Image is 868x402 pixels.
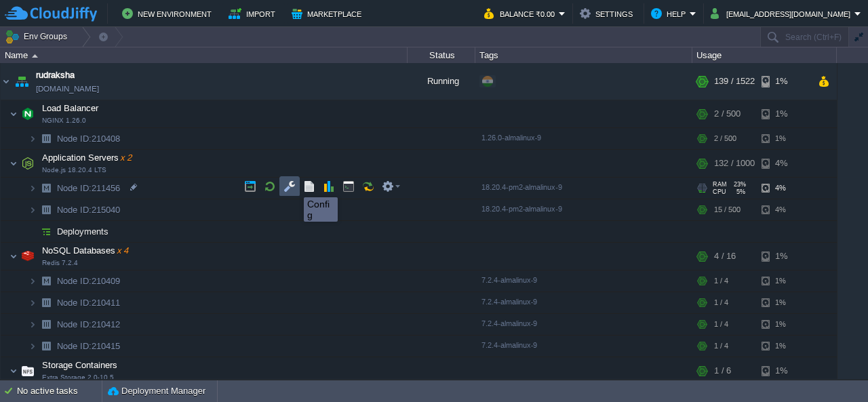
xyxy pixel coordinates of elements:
[56,275,122,287] a: Node ID:210409
[37,336,56,357] img: AMDAwAAAACH5BAEAAAAALAAAAAABAAEAAAICRAEAOw==
[41,152,134,163] span: Application Servers
[28,336,37,357] img: AMDAwAAAACH5BAEAAAAALAAAAAABAAEAAAICRAEAOw==
[37,314,56,335] img: AMDAwAAAACH5BAEAAAAALAAAAAABAAEAAAICRAEAOw==
[32,54,38,58] img: AMDAwAAAACH5BAEAAAAALAAAAAABAAEAAAICRAEAOw==
[714,63,755,100] div: 139 / 1522
[762,314,806,335] div: 1%
[56,340,122,352] a: Node ID:210415
[56,226,111,237] a: Deployments
[476,47,692,63] div: Tags
[41,245,130,256] a: NoSQL Databasesx 4Redis 7.2.4
[762,150,806,177] div: 4%
[42,117,86,125] span: NGINX 1.26.0
[56,133,122,144] a: Node ID:210408
[481,183,562,191] span: 18.20.4-pm2-almalinux-9
[713,188,726,195] span: CPU
[56,319,122,330] span: 210412
[41,359,119,371] span: Storage Containers
[693,47,836,63] div: Usage
[408,47,475,63] div: Status
[28,221,37,242] img: AMDAwAAAACH5BAEAAAAALAAAAAABAAEAAAICRAEAOw==
[714,128,736,149] div: 2 / 500
[56,275,122,287] span: 210409
[714,100,741,127] div: 2 / 500
[56,297,122,308] span: 210411
[57,276,92,286] span: Node ID:
[762,199,806,220] div: 4%
[762,336,806,357] div: 1%
[713,181,727,188] span: RAM
[408,63,475,100] div: Running
[56,319,122,330] a: Node ID:210412
[36,82,99,96] a: [DOMAIN_NAME]
[41,245,130,256] span: NoSQL Databases
[762,243,806,270] div: 1%
[12,63,31,100] img: AMDAwAAAACH5BAEAAAAALAAAAAABAAEAAAICRAEAOw==
[41,153,134,163] a: Application Serversx 2Node.js 18.20.4 LTS
[714,357,731,384] div: 1 / 6
[714,336,728,357] div: 1 / 4
[484,5,559,22] button: Balance ₹0.00
[28,314,37,335] img: AMDAwAAAACH5BAEAAAAALAAAAAABAAEAAAICRAEAOw==
[28,178,37,199] img: AMDAwAAAACH5BAEAAAAALAAAAAABAAEAAAICRAEAOw==
[28,199,37,220] img: AMDAwAAAACH5BAEAAAAALAAAAAABAAEAAAICRAEAOw==
[56,133,122,144] span: 210408
[41,102,100,114] span: Load Balancer
[229,5,279,22] button: Import
[9,150,18,177] img: AMDAwAAAACH5BAEAAAAALAAAAAABAAEAAAICRAEAOw==
[57,319,92,329] span: Node ID:
[762,100,806,127] div: 1%
[115,245,129,256] span: x 4
[57,341,92,351] span: Node ID:
[57,205,92,215] span: Node ID:
[711,5,854,22] button: [EMAIL_ADDRESS][DOMAIN_NAME]
[37,270,56,292] img: AMDAwAAAACH5BAEAAAAALAAAAAABAAEAAAICRAEAOw==
[122,5,216,22] button: New Environment
[37,292,56,313] img: AMDAwAAAACH5BAEAAAAALAAAAAABAAEAAAICRAEAOw==
[56,340,122,352] span: 210415
[714,314,728,335] div: 1 / 4
[9,243,18,270] img: AMDAwAAAACH5BAEAAAAALAAAAAABAAEAAAICRAEAOw==
[18,100,37,127] img: AMDAwAAAACH5BAEAAAAALAAAAAABAAEAAAICRAEAOw==
[1,63,12,100] img: AMDAwAAAACH5BAEAAAAALAAAAAABAAEAAAICRAEAOw==
[292,5,366,22] button: Marketplace
[37,221,56,242] img: AMDAwAAAACH5BAEAAAAALAAAAAABAAEAAAICRAEAOw==
[9,100,18,127] img: AMDAwAAAACH5BAEAAAAALAAAAAABAAEAAAICRAEAOw==
[42,259,78,267] span: Redis 7.2.4
[108,384,205,398] button: Deployment Manager
[56,182,122,194] a: Node ID:211456
[732,181,746,188] span: 23%
[714,270,728,292] div: 1 / 4
[762,292,806,313] div: 1%
[5,27,72,46] button: Env Groups
[5,5,97,22] img: CloudJiffy
[42,166,106,174] span: Node.js 18.20.4 LTS
[18,150,37,177] img: AMDAwAAAACH5BAEAAAAALAAAAAABAAEAAAICRAEAOw==
[36,68,75,82] span: rudraksha
[18,243,37,270] img: AMDAwAAAACH5BAEAAAAALAAAAAABAAEAAAICRAEAOw==
[651,5,690,22] button: Help
[57,134,92,144] span: Node ID:
[732,188,745,195] span: 5%
[56,297,122,308] a: Node ID:210411
[37,178,56,199] img: AMDAwAAAACH5BAEAAAAALAAAAAABAAEAAAICRAEAOw==
[307,199,334,220] div: Config
[57,298,92,308] span: Node ID:
[56,204,122,216] span: 215040
[762,270,806,292] div: 1%
[714,292,728,313] div: 1 / 4
[56,204,122,216] a: Node ID:215040
[762,357,806,384] div: 1%
[28,128,37,149] img: AMDAwAAAACH5BAEAAAAALAAAAAABAAEAAAICRAEAOw==
[57,183,92,193] span: Node ID:
[481,205,562,213] span: 18.20.4-pm2-almalinux-9
[580,5,637,22] button: Settings
[714,243,736,270] div: 4 / 16
[714,150,755,177] div: 132 / 1000
[1,47,407,63] div: Name
[37,128,56,149] img: AMDAwAAAACH5BAEAAAAALAAAAAABAAEAAAICRAEAOw==
[41,103,100,113] a: Load BalancerNGINX 1.26.0
[42,374,114,382] span: Extra Storage 2.0-10.5
[41,360,119,370] a: Storage ContainersExtra Storage 2.0-10.5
